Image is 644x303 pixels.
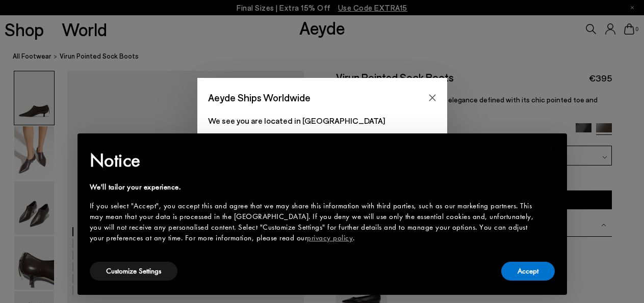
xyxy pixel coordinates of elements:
h2: Notice [90,147,538,174]
p: We see you are located in [GEOGRAPHIC_DATA] [208,115,436,127]
button: Close [425,90,440,105]
a: privacy policy [307,233,353,243]
button: Close this notice [538,136,563,161]
span: × [547,141,554,156]
div: We'll tailor your experience. [90,182,538,192]
div: If you select "Accept", you accept this and agree that we may share this information with third p... [90,201,538,243]
button: Accept [501,262,555,281]
button: Customize Settings [90,262,177,281]
span: Aeyde Ships Worldwide [208,89,311,106]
